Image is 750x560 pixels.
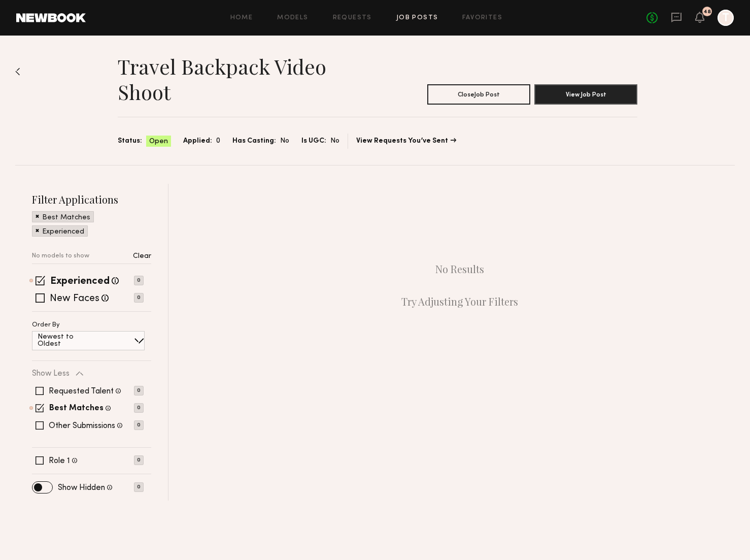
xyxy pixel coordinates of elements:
[134,420,144,430] p: 0
[277,15,308,21] a: Models
[32,322,60,328] p: Order By
[396,15,438,21] a: Job Posts
[32,192,151,206] h2: Filter Applications
[330,136,339,147] span: No
[149,137,168,147] span: Open
[232,136,276,147] span: Has Casting:
[42,214,90,221] p: Best Matches
[134,482,144,492] p: 0
[280,136,289,147] span: No
[134,386,144,396] p: 0
[50,277,110,287] label: Experienced
[42,228,84,236] p: Experienced
[216,136,220,147] span: 0
[118,136,142,147] span: Status:
[462,15,502,21] a: Favorites
[38,334,98,348] p: Newest to Oldest
[118,54,378,105] h1: Travel Backpack Video Shoot
[183,136,212,147] span: Applied:
[58,484,105,492] label: Show Hidden
[133,253,151,260] p: Clear
[49,387,114,396] label: Requested Talent
[50,294,99,304] label: New Faces
[534,84,637,105] button: View Job Post
[49,422,115,430] label: Other Submissions
[15,68,20,76] img: Back to previous page
[703,9,711,15] div: 48
[401,295,518,308] p: Try Adjusting Your Filters
[333,15,372,21] a: Requests
[230,15,253,21] a: Home
[49,405,104,413] label: Best Matches
[49,457,70,465] label: Role 1
[718,10,734,26] a: T
[134,455,144,465] p: 0
[435,263,484,275] p: No Results
[32,253,89,259] p: No models to show
[427,84,530,105] button: CloseJob Post
[134,276,144,285] p: 0
[134,293,144,303] p: 0
[32,370,70,378] p: Show Less
[301,136,326,147] span: Is UGC:
[356,138,456,145] a: View Requests You’ve Sent
[134,403,144,413] p: 0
